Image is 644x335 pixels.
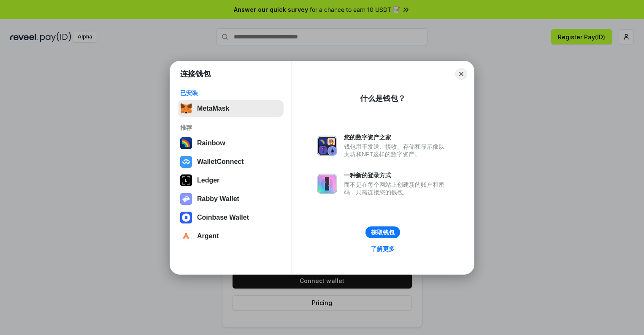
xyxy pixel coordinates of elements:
button: Argent [178,228,284,245]
div: 而不是在每个网站上创建新的账户和密码，只需连接您的钱包。 [344,181,449,196]
div: 推荐 [180,124,281,131]
h1: 连接钱包 [180,69,211,79]
img: svg+xml,%3Csvg%20width%3D%2228%22%20height%3D%2228%22%20viewBox%3D%220%200%2028%2028%22%20fill%3D... [180,156,192,168]
div: Rabby Wallet [197,195,239,203]
img: svg+xml,%3Csvg%20xmlns%3D%22http%3A%2F%2Fwww.w3.org%2F2000%2Fsvg%22%20fill%3D%22none%22%20viewBox... [317,136,337,156]
div: MetaMask [197,105,229,112]
button: Coinbase Wallet [178,209,284,226]
div: WalletConnect [197,158,244,166]
div: 您的数字资产之家 [344,133,449,141]
img: svg+xml,%3Csvg%20fill%3D%22none%22%20height%3D%2233%22%20viewBox%3D%220%200%2035%2033%22%20width%... [180,103,192,114]
button: Close [455,68,467,80]
button: Rabby Wallet [178,191,284,207]
div: Coinbase Wallet [197,214,249,221]
div: 已安装 [180,89,281,97]
img: svg+xml,%3Csvg%20width%3D%22120%22%20height%3D%22120%22%20viewBox%3D%220%200%20120%20120%22%20fil... [180,137,192,149]
button: Rainbow [178,135,284,152]
div: 一种新的登录方式 [344,172,449,179]
div: 什么是钱包？ [360,93,406,103]
div: Ledger [197,177,219,184]
div: 获取钱包 [371,229,395,236]
img: svg+xml,%3Csvg%20width%3D%2228%22%20height%3D%2228%22%20viewBox%3D%220%200%2028%2028%22%20fill%3D... [180,212,192,223]
button: MetaMask [178,100,284,117]
img: svg+xml,%3Csvg%20xmlns%3D%22http%3A%2F%2Fwww.w3.org%2F2000%2Fsvg%22%20fill%3D%22none%22%20viewBox... [180,193,192,205]
button: Ledger [178,172,284,189]
button: 获取钱包 [365,226,400,238]
a: 了解更多 [366,243,400,254]
div: Rainbow [197,139,225,147]
div: Argent [197,232,219,240]
button: WalletConnect [178,153,284,170]
img: svg+xml,%3Csvg%20width%3D%2228%22%20height%3D%2228%22%20viewBox%3D%220%200%2028%2028%22%20fill%3D... [180,230,192,242]
img: svg+xml,%3Csvg%20xmlns%3D%22http%3A%2F%2Fwww.w3.org%2F2000%2Fsvg%22%20width%3D%2228%22%20height%3... [180,174,192,186]
img: svg+xml,%3Csvg%20xmlns%3D%22http%3A%2F%2Fwww.w3.org%2F2000%2Fsvg%22%20fill%3D%22none%22%20viewBox... [317,174,337,194]
div: 钱包用于发送、接收、存储和显示像以太坊和NFT这样的数字资产。 [344,143,449,158]
div: 了解更多 [371,245,395,253]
